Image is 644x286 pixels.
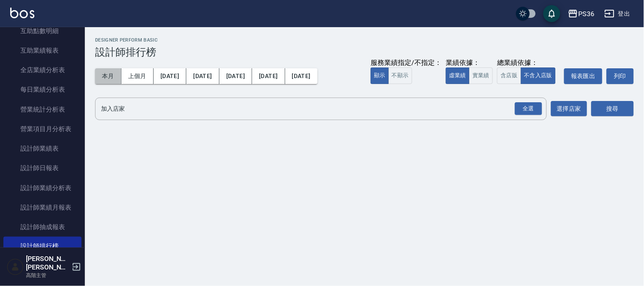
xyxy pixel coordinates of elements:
button: 列印 [607,68,634,84]
button: [DATE] [285,68,318,84]
a: 互助點數明細 [3,21,82,41]
div: PS36 [578,8,594,19]
div: 全選 [515,102,542,115]
button: [DATE] [219,68,252,84]
a: 全店業績分析表 [3,60,82,80]
button: [DATE] [154,68,186,84]
button: 不含入店販 [521,67,556,84]
button: 顯示 [371,67,389,84]
button: 不顯示 [388,67,412,84]
button: 選擇店家 [551,101,587,117]
a: 設計師排行榜 [3,237,82,256]
button: 搜尋 [591,101,634,117]
button: PS36 [565,5,598,22]
a: 設計師業績月報表 [3,198,82,217]
img: Person [7,258,24,275]
button: 含店販 [497,67,521,84]
button: 本月 [95,68,121,84]
button: 登出 [601,6,634,22]
a: 每日業績分析表 [3,80,82,99]
a: 設計師抽成報表 [3,217,82,237]
button: 虛業績 [446,67,470,84]
div: 業績依據： [446,59,493,67]
div: 總業績依據： [497,59,560,67]
button: [DATE] [252,68,285,84]
button: save [543,5,560,22]
a: 營業統計分析表 [3,100,82,119]
img: Logo [10,8,34,18]
h3: 設計師排行榜 [95,46,634,58]
div: 服務業績指定/不指定： [371,59,442,67]
button: 實業績 [469,67,493,84]
button: [DATE] [186,68,219,84]
button: 報表匯出 [564,68,602,84]
a: 設計師日報表 [3,158,82,178]
h5: [PERSON_NAME][PERSON_NAME] [26,255,69,272]
input: 店家名稱 [99,101,530,116]
a: 設計師業績分析表 [3,178,82,198]
a: 設計師業績表 [3,139,82,158]
p: 高階主管 [26,272,69,279]
button: Open [513,101,544,117]
a: 營業項目月分析表 [3,119,82,139]
button: 上個月 [121,68,154,84]
h2: Designer Perform Basic [95,37,634,43]
a: 互助業績報表 [3,41,82,60]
